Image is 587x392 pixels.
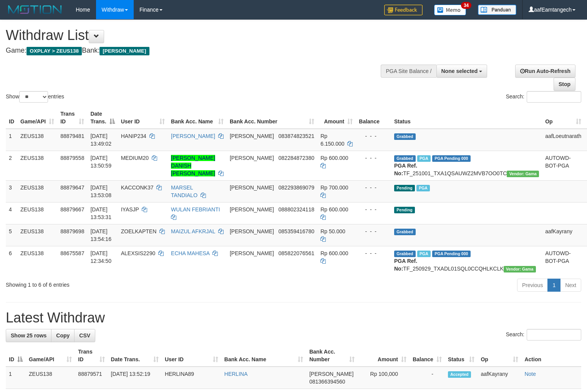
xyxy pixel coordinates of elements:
[432,251,471,257] span: PGA Pending
[359,228,388,235] div: - - -
[441,68,478,74] span: None selected
[121,133,146,139] span: HANIP234
[227,107,317,129] th: Bank Acc. Number: activate to sort column ascending
[6,151,17,180] td: 2
[90,228,111,242] span: [DATE] 13:54:16
[17,151,57,180] td: ZEUS138
[521,345,581,367] th: Action
[478,367,521,389] td: aafKayrany
[279,250,314,256] span: Copy 085822076561 to clipboard
[394,133,416,140] span: Grabbed
[448,371,471,378] span: Accepted
[90,155,111,169] span: [DATE] 13:50:59
[75,345,108,367] th: Trans ID: activate to sort column ascending
[17,129,57,151] td: ZEUS138
[230,184,274,191] span: [PERSON_NAME]
[320,133,344,147] span: Rp 6.150.000
[279,228,314,234] span: Copy 085359416780 to clipboard
[320,228,345,234] span: Rp 50.000
[171,206,220,213] a: WULAN FEBRIANTI
[515,65,575,78] a: Run Auto-Refresh
[171,184,197,198] a: MARSEL TANDIALO
[410,367,445,389] td: -
[432,155,471,162] span: PGA Pending
[309,379,345,385] span: Copy 081366394560 to clipboard
[445,345,478,367] th: Status: activate to sort column ascending
[560,279,581,292] a: Next
[527,91,581,103] input: Search:
[230,228,274,234] span: [PERSON_NAME]
[171,155,215,176] a: [PERSON_NAME] DANISH [PERSON_NAME]
[417,251,431,257] span: Marked by aafpengsreynich
[309,371,353,377] span: [PERSON_NAME]
[230,206,274,213] span: [PERSON_NAME]
[56,332,70,339] span: Copy
[279,155,314,161] span: Copy 082284872380 to clipboard
[359,249,388,257] div: - - -
[542,224,584,246] td: aafKayrany
[162,367,221,389] td: HERLINA89
[524,371,536,377] a: Note
[90,133,111,147] span: [DATE] 13:49:02
[279,206,314,213] span: Copy 088802324118 to clipboard
[90,250,111,264] span: [DATE] 12:34:50
[542,246,584,276] td: AUTOWD-BOT-PGA
[542,107,584,129] th: Op: activate to sort column ascending
[394,251,416,257] span: Grabbed
[391,246,542,276] td: TF_250929_TXADL01SQL0CCQHLKCLK
[6,107,17,129] th: ID
[121,250,156,256] span: ALEXSIS2290
[17,224,57,246] td: ZEUS138
[6,278,239,289] div: Showing 1 to 6 of 6 entries
[517,279,548,292] a: Previous
[90,206,111,220] span: [DATE] 13:53:31
[417,155,431,162] span: Marked by aafanarl
[6,4,64,15] img: MOTION_logo.png
[359,184,388,191] div: - - -
[230,155,274,161] span: [PERSON_NAME]
[26,345,75,367] th: Game/API: activate to sort column ascending
[320,155,348,161] span: Rp 600.000
[75,367,108,389] td: 88879571
[57,107,87,129] th: Trans ID: activate to sort column ascending
[358,345,410,367] th: Amount: activate to sort column ascending
[6,202,17,224] td: 4
[279,133,314,139] span: Copy 083874823521 to clipboard
[542,151,584,180] td: AUTOWD-BOT-PGA
[6,310,581,326] h1: Latest Withdraw
[391,107,542,129] th: Status
[26,367,75,389] td: ZEUS138
[6,345,26,367] th: ID: activate to sort column descending
[320,184,348,191] span: Rp 700.000
[359,132,388,140] div: - - -
[381,65,436,78] div: PGA Site Balance /
[17,202,57,224] td: ZEUS138
[171,133,215,139] a: [PERSON_NAME]
[108,345,162,367] th: Date Trans.: activate to sort column ascending
[320,250,348,256] span: Rp 600.000
[74,329,95,342] a: CSV
[416,185,430,191] span: Marked by aafanarl
[6,28,384,43] h1: Withdraw List
[121,206,139,213] span: IYASJP
[356,107,391,129] th: Balance
[6,129,17,151] td: 1
[171,228,215,234] a: MAIZUL AFKRJAL
[19,91,48,103] select: Showentries
[60,155,84,161] span: 88879558
[394,163,417,176] b: PGA Ref. No:
[394,258,417,272] b: PGA Ref. No:
[506,329,581,341] label: Search:
[394,229,416,235] span: Grabbed
[99,47,149,55] span: [PERSON_NAME]
[317,107,356,129] th: Amount: activate to sort column ascending
[171,250,209,256] a: ECHA MAHESA
[11,332,46,339] span: Show 25 rows
[359,206,388,213] div: - - -
[547,279,560,292] a: 1
[410,345,445,367] th: Balance: activate to sort column ascending
[60,184,84,191] span: 88879647
[554,78,575,91] a: Stop
[527,329,581,341] input: Search:
[478,345,521,367] th: Op: activate to sort column ascending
